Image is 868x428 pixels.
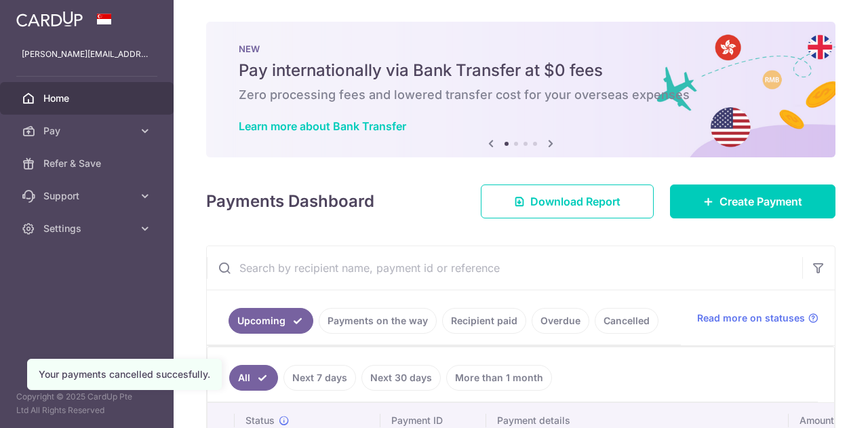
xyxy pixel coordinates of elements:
[206,189,374,214] h4: Payments Dashboard
[319,308,437,334] a: Payments on the way
[697,311,818,325] a: Read more on statuses
[239,119,406,133] a: Learn more about Bank Transfer
[446,365,552,391] a: More than 1 month
[481,184,654,218] a: Download Report
[719,193,802,210] span: Create Payment
[43,222,133,235] span: Settings
[229,308,313,334] a: Upcoming
[239,87,803,103] h6: Zero processing fees and lowered transfer cost for your overseas expenses
[239,43,803,54] p: NEW
[697,311,805,325] span: Read more on statuses
[530,193,620,210] span: Download Report
[361,365,441,391] a: Next 30 days
[595,308,658,334] a: Cancelled
[245,414,275,427] span: Status
[283,365,356,391] a: Next 7 days
[442,308,526,334] a: Recipient paid
[43,157,133,170] span: Refer & Save
[239,60,803,81] h5: Pay internationally via Bank Transfer at $0 fees
[16,11,83,27] img: CardUp
[206,22,835,157] img: Bank transfer banner
[207,246,802,290] input: Search by recipient name, payment id or reference
[229,365,278,391] a: All
[22,47,152,61] p: [PERSON_NAME][EMAIL_ADDRESS][DOMAIN_NAME]
[39,368,210,381] div: Your payments cancelled succesfully.
[43,124,133,138] span: Pay
[781,387,854,421] iframe: Opens a widget where you can find more information
[43,189,133,203] span: Support
[532,308,589,334] a: Overdue
[670,184,835,218] a: Create Payment
[43,92,133,105] span: Home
